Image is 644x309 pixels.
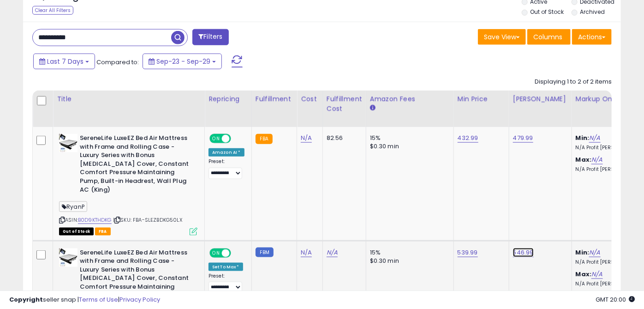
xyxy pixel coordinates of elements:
[32,6,73,15] div: Clear All Filters
[256,134,273,144] small: FBA
[256,248,274,257] small: FBM
[143,54,222,69] button: Sep-23 - Sep-29
[533,32,562,42] span: Columns
[530,8,564,16] label: Out of Stock
[59,201,87,212] span: RyanP
[301,248,312,257] a: N/A
[57,94,201,104] div: Title
[210,249,222,257] span: ON
[370,257,447,265] div: $0.30 min
[9,295,43,304] strong: Copyright
[327,134,359,142] div: 82.56
[591,155,602,164] a: N/A
[209,94,248,104] div: Repricing
[113,216,182,224] span: | SKU: FBA-SLEZBDKG50LX
[591,270,602,279] a: N/A
[209,263,243,271] div: Set To Max *
[33,54,95,69] button: Last 7 Days
[370,94,450,104] div: Amazon Fees
[80,134,192,196] b: SereneLife LuxeEZ Bed Air Mattress with Frame and Rolling Case - Luxury Series with Bonus [MEDICA...
[79,295,118,304] a: Terms of Use
[230,135,244,143] span: OFF
[576,270,592,279] b: Max:
[230,249,244,257] span: OFF
[209,158,244,179] div: Preset:
[78,216,112,224] a: B0D9KTHDKG
[327,94,362,114] div: Fulfillment Cost
[458,94,505,104] div: Min Price
[596,295,635,304] span: 2025-10-7 20:00 GMT
[59,134,78,152] img: 41KDbX444-L._SL40_.jpg
[513,133,533,143] a: 479.99
[301,133,312,143] a: N/A
[478,29,526,45] button: Save View
[572,29,612,45] button: Actions
[210,135,222,143] span: ON
[370,248,447,257] div: 15%
[370,142,447,151] div: $0.30 min
[301,94,319,104] div: Cost
[59,134,197,235] div: ASIN:
[47,57,83,66] span: Last 7 Days
[9,296,160,304] div: seller snap | |
[119,295,160,304] a: Privacy Policy
[576,248,590,257] b: Min:
[513,94,568,104] div: [PERSON_NAME]
[95,228,111,236] span: FBA
[209,148,244,157] div: Amazon AI *
[192,29,228,45] button: Filters
[256,94,293,104] div: Fulfillment
[535,78,612,86] div: Displaying 1 to 2 of 2 items
[576,133,590,142] b: Min:
[59,248,78,267] img: 41KDbX444-L._SL40_.jpg
[370,134,447,142] div: 15%
[96,58,139,67] span: Compared to:
[156,57,210,66] span: Sep-23 - Sep-29
[580,8,605,16] label: Archived
[209,273,244,294] div: Preset:
[59,228,94,236] span: All listings that are currently out of stock and unavailable for purchase on Amazon
[458,133,478,143] a: 432.99
[589,248,600,257] a: N/A
[527,29,571,45] button: Columns
[589,133,600,143] a: N/A
[513,248,534,257] a: 546.99
[327,248,338,257] a: N/A
[458,248,478,257] a: 539.99
[370,104,376,112] small: Amazon Fees.
[576,155,592,164] b: Max:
